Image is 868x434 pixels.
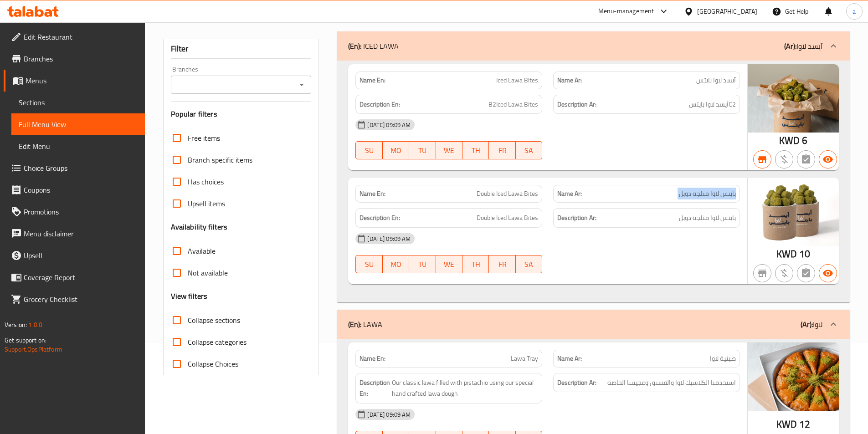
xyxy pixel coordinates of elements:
span: Edit Restaurant [24,31,138,42]
span: بايتس لاوا مثلجة دوبل [679,189,736,199]
div: [GEOGRAPHIC_DATA] [697,6,757,16]
span: TH [466,144,485,157]
span: Edit Menu [19,141,138,152]
span: FR [493,144,512,157]
strong: Name Ar: [557,189,582,199]
a: Promotions [4,201,145,223]
span: C2آيسد لاوا بايتس [689,99,736,110]
span: Has choices [188,176,224,187]
span: Double Iced Lawa Bites [477,189,538,199]
span: Not available [188,267,228,278]
span: [DATE] 09:09 AM [364,121,414,129]
span: Collapse Choices [188,358,238,369]
button: WE [436,141,462,159]
a: Edit Menu [11,135,145,157]
a: Support.OpsPlatform [5,343,62,355]
h3: Popular filters [171,109,312,119]
a: Sections [11,92,145,113]
div: Menu-management [598,6,654,17]
strong: Description Ar: [557,377,596,388]
a: Full Menu View [11,113,145,135]
span: Grocery Checklist [24,294,138,305]
span: Get support on: [5,334,46,346]
span: 12 [799,415,810,433]
span: FR [493,258,512,271]
span: Menus [26,75,138,86]
button: SA [516,255,542,273]
span: آيسد لاوا بايتس [696,76,736,85]
span: استخدمنا الكلاسيك لاوا والفستق وعجينتنا الخاصة [607,377,736,388]
strong: Name En: [360,76,385,85]
button: Not branch specific item [753,264,771,282]
span: Available [188,245,216,256]
span: TH [466,258,485,271]
span: a [853,6,856,16]
button: Purchased item [775,264,793,282]
span: SA [519,144,539,157]
span: 10 [799,245,810,263]
span: [DATE] 09:09 AM [364,410,414,419]
span: Coupons [24,184,138,195]
span: صينية لاوا [710,354,736,363]
button: Not has choices [797,264,815,282]
span: Collapse sections [188,315,240,326]
span: MO [386,144,406,157]
h3: Availability filters [171,222,228,232]
div: (En): ICED LAWA(Ar):آيسد لاوا [337,61,850,302]
strong: Name Ar: [557,76,582,85]
span: B2Iced Lawa Bites [488,99,538,110]
p: لاوا [801,319,822,330]
span: WE [440,258,459,271]
span: Double Iced Lawa Bites [477,212,538,224]
b: (Ar): [784,39,796,53]
span: Upsell [24,250,138,261]
button: MO [383,141,409,159]
a: Edit Restaurant [4,26,145,48]
a: Menu disclaimer [4,223,145,245]
a: Choice Groups [4,157,145,179]
span: Menu disclaimer [24,228,138,239]
button: TH [462,255,489,273]
strong: Description Ar: [557,99,596,110]
button: MO [383,255,409,273]
a: Menus [4,70,145,92]
img: mmw_638832479828995798 [748,64,839,133]
span: MO [386,258,406,271]
button: SU [355,141,382,159]
span: 6 [802,132,807,149]
span: Iced Lawa Bites [496,76,538,85]
button: Available [819,150,837,168]
span: WE [440,144,459,157]
span: KWD [776,415,797,433]
strong: Description Ar: [557,212,596,224]
button: FR [489,255,515,273]
button: Open [295,78,308,91]
span: Branches [24,53,138,64]
span: Upsell items [188,198,225,209]
span: SA [519,258,539,271]
strong: Description En: [360,99,400,110]
b: (En): [348,39,361,53]
strong: Name En: [360,354,385,363]
img: mmw_638637893121649087 [748,178,839,246]
span: KWD [779,132,800,149]
span: TU [413,144,432,157]
span: Branch specific items [188,154,252,165]
button: TH [462,141,489,159]
button: Available [819,264,837,282]
span: TU [413,258,432,271]
div: (En): ICED LAWA(Ar):آيسد لاوا [337,31,850,61]
a: Coverage Report [4,266,145,288]
span: Choice Groups [24,163,138,174]
strong: Name Ar: [557,354,582,363]
a: Branches [4,48,145,70]
button: TU [409,255,436,273]
button: WE [436,255,462,273]
b: (Ar): [801,317,813,331]
a: Coupons [4,179,145,201]
p: LAWA [348,319,382,330]
button: FR [489,141,515,159]
span: Full Menu View [19,119,138,130]
span: KWD [776,245,797,263]
span: Free items [188,133,220,143]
